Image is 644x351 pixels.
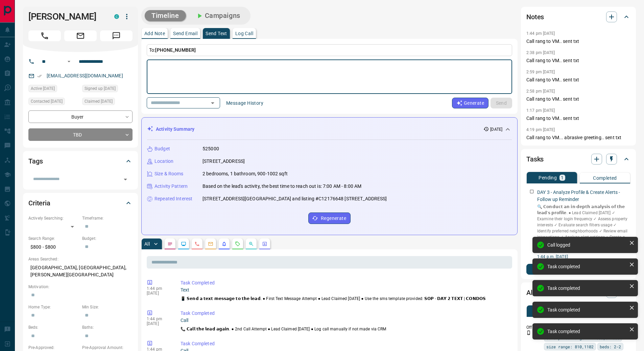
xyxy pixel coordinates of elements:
[181,326,509,332] p: 📞 𝗖𝗮𝗹𝗹 𝘁𝗵𝗲 𝗹𝗲𝗮𝗱 𝗮𝗴𝗮𝗶𝗻. ● 2nd Call Attempt ● Lead Claimed [DATE] ‎● Log call manually if not made ...
[526,324,540,330] p: Off
[547,285,626,291] div: Task completed
[526,284,630,301] div: Alerts
[547,242,626,248] div: Call logged
[208,98,217,108] button: Open
[202,145,219,152] p: 525000
[181,241,186,247] svg: Lead Browsing Activity
[235,241,240,247] svg: Requests
[28,345,79,351] p: Pre-Approved:
[28,284,133,290] p: Motivation:
[28,235,79,242] p: Search Range:
[526,330,531,335] svg: Push Notification Only
[144,242,150,246] p: All
[593,176,617,180] p: Completed
[167,241,173,247] svg: Notes
[537,204,630,246] p: 🔍 𝗖𝗼𝗻𝗱𝘂𝗰𝘁 𝗮𝗻 𝗶𝗻-𝗱𝗲𝗽𝘁𝗵 𝗮𝗻𝗮𝗹𝘆𝘀𝗶𝘀 𝗼𝗳 𝘁𝗵𝗲 𝗹𝗲𝗮𝗱'𝘀 𝗽𝗿𝗼𝗳𝗶𝗹𝗲. ‎● Lead Claimed [DATE] ✓ Examine their logi...
[28,110,133,123] div: Buyer
[65,57,73,66] button: Open
[526,108,555,113] p: 1:17 pm [DATE]
[145,10,186,21] button: Timeline
[147,317,170,321] p: 1:44 pm
[206,31,227,36] p: Send Text
[526,264,630,275] button: New Task
[28,153,133,169] div: Tags
[526,89,555,94] p: 2:58 pm [DATE]
[526,76,630,83] p: Call rang to VM.. sent txt
[82,345,133,351] p: Pre-Approval Amount:
[308,212,351,224] button: Regenerate
[526,154,544,165] h2: Tasks
[181,317,509,324] p: Call
[28,98,79,107] div: Thu Oct 09 2025
[526,287,544,298] h2: Alerts
[154,195,192,202] p: Repeated Interest
[85,85,116,92] span: Signed up [DATE]
[147,44,512,56] p: To:
[28,242,79,253] p: $800 - $800
[181,296,509,302] p: 📱 𝗦𝗲𝗻𝗱 𝗮 𝘁𝗲𝘅𝘁 𝗺𝗲𝘀𝘀𝗮𝗴𝗲 𝘁𝗼 𝘁𝗵𝗲 𝗹𝗲𝗮𝗱. ● First Text Message Attempt ● Lead Claimed [DATE] ● Use the s...
[28,85,79,94] div: Thu Aug 07 2025
[82,324,133,330] p: Baths:
[154,170,184,177] p: Size & Rooms
[28,215,79,221] p: Actively Searching:
[546,343,594,350] span: size range: 810,1102
[208,241,213,247] svg: Emails
[82,235,133,242] p: Budget:
[28,156,43,167] h2: Tags
[526,9,630,25] div: Notes
[28,324,79,330] p: Beds:
[147,291,170,296] p: [DATE]
[547,329,626,334] div: Task completed
[526,115,630,122] p: Call rang to VM.. sent txt
[600,343,621,350] span: beds: 2-2
[547,264,626,269] div: Task completed
[85,98,113,105] span: Claimed [DATE]
[202,195,387,202] p: [STREET_ADDRESS][GEOGRAPHIC_DATA] and listing #C12176648 [STREET_ADDRESS]
[154,183,188,190] p: Activity Pattern
[537,189,630,203] p: DAY 3 - Analyze Profile & Create Alerts - Follow up Reminder
[82,215,133,221] p: Timeframe:
[31,98,63,105] span: Contacted [DATE]
[202,170,288,177] p: 2 bedrooms, 1 bathroom, 900-1002 sqft
[526,134,630,141] p: Call rang to VM... abrasive greeting.. sent txt
[526,127,555,132] p: 4:19 pm [DATE]
[28,262,133,280] p: [GEOGRAPHIC_DATA], [GEOGRAPHIC_DATA], [PERSON_NAME][GEOGRAPHIC_DATA]
[28,256,133,262] p: Areas Searched:
[173,31,197,36] p: Send Email
[526,50,555,55] p: 2:38 pm [DATE]
[194,241,200,247] svg: Calls
[561,175,564,180] p: 1
[154,145,170,152] p: Budget
[156,126,194,133] p: Activity Summary
[181,286,509,294] p: Text
[222,98,267,108] button: Message History
[526,151,630,167] div: Tasks
[490,126,502,132] p: [DATE]
[82,304,133,310] p: Min Size:
[144,31,165,36] p: Add Note
[547,307,626,312] div: Task completed
[526,57,630,64] p: Call rang to VM.. sent txt
[28,198,50,208] h2: Criteria
[47,73,123,78] a: [EMAIL_ADDRESS][DOMAIN_NAME]
[526,70,555,74] p: 2:59 pm [DATE]
[82,85,133,94] div: Thu Aug 07 2025
[262,241,267,247] svg: Agent Actions
[235,31,253,36] p: Log Call
[31,85,55,92] span: Active [DATE]
[155,47,196,53] span: [PHONE_NUMBER]
[539,175,557,180] p: Pending
[121,175,130,184] button: Open
[248,241,254,247] svg: Opportunities
[28,30,61,41] span: Call
[526,38,630,45] p: Call rang to VM.. sent txt
[114,14,119,19] div: condos.ca
[181,310,509,317] p: Task Completed
[181,340,509,347] p: Task Completed
[64,30,97,41] span: Email
[452,98,488,108] button: Generate
[28,304,79,310] p: Home Type:
[526,11,544,22] h2: Notes
[526,31,555,36] p: 1:44 pm [DATE]
[28,128,133,141] div: TBD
